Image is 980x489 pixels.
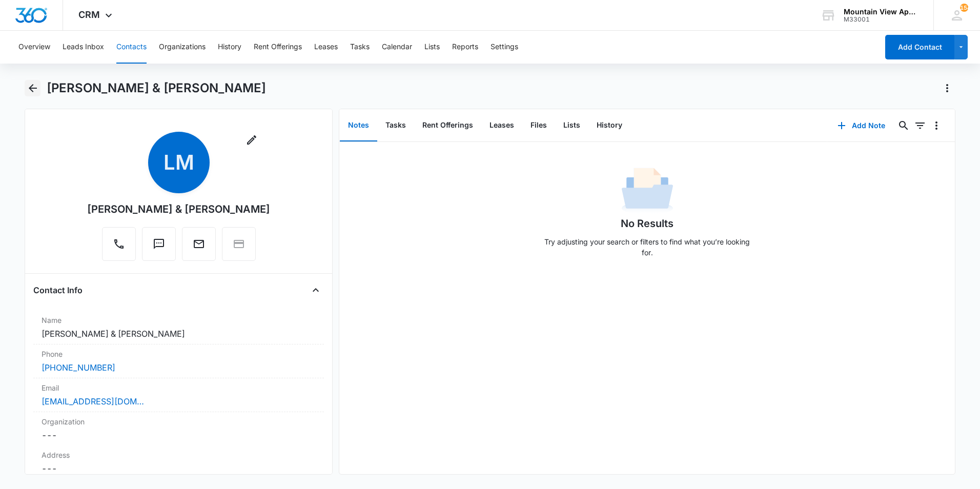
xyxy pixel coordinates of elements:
span: CRM [78,9,100,20]
button: Tasks [350,31,370,64]
button: History [588,110,630,141]
a: Email [182,243,216,252]
button: Tasks [377,110,414,141]
label: Organization [42,416,316,427]
a: Call [102,243,136,252]
button: Files [522,110,555,141]
label: Email [42,382,316,393]
h4: Contact Info [33,284,83,296]
div: notifications count [960,4,968,12]
div: account name [844,8,918,16]
div: Email[EMAIL_ADDRESS][DOMAIN_NAME] [33,378,324,412]
div: account id [844,16,918,23]
button: Overflow Menu [928,117,945,134]
label: Address [42,450,316,460]
dd: --- [42,429,316,441]
a: [PHONE_NUMBER] [42,361,115,374]
span: LM [148,132,210,193]
div: [PERSON_NAME] & [PERSON_NAME] [87,201,270,217]
button: Email [182,227,216,261]
button: Leases [481,110,522,141]
button: Reports [452,31,478,64]
label: Name [42,315,316,325]
button: Actions [939,80,955,96]
dd: --- [42,462,316,475]
dd: [PERSON_NAME] & [PERSON_NAME] [42,328,316,340]
button: Back [25,80,40,96]
button: Add Contact [885,35,954,59]
a: [EMAIL_ADDRESS][DOMAIN_NAME] [42,395,144,407]
span: 154 [960,4,968,12]
button: Notes [340,110,377,141]
button: Close [308,282,324,298]
button: Rent Offerings [254,31,302,64]
button: Text [142,227,176,261]
a: Text [142,243,176,252]
button: Search... [895,117,912,134]
div: Name[PERSON_NAME] & [PERSON_NAME] [33,311,324,344]
p: Try adjusting your search or filters to find what you’re looking for. [540,236,755,258]
button: Rent Offerings [414,110,481,141]
button: Calendar [382,31,412,64]
button: Organizations [159,31,206,64]
label: Phone [42,349,316,359]
button: Lists [424,31,440,64]
div: Address--- [33,445,324,479]
button: Leases [314,31,338,64]
button: Lists [555,110,588,141]
button: History [218,31,241,64]
button: Overview [18,31,50,64]
h1: No Results [621,216,673,231]
div: Phone[PHONE_NUMBER] [33,344,324,378]
div: Organization--- [33,412,324,445]
button: Settings [491,31,518,64]
h1: [PERSON_NAME] & [PERSON_NAME] [47,80,266,96]
button: Call [102,227,136,261]
button: Add Note [827,113,895,138]
button: Contacts [116,31,147,64]
button: Filters [912,117,928,134]
img: No Data [622,165,673,216]
button: Leads Inbox [63,31,104,64]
